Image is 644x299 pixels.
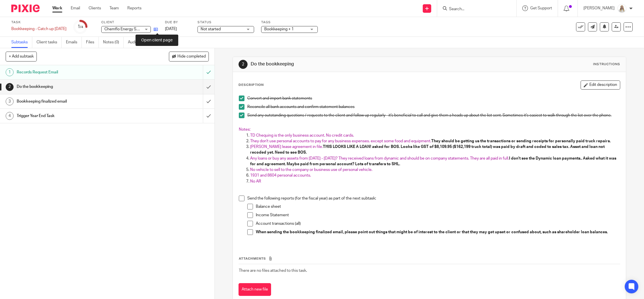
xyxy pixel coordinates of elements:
[104,27,156,31] span: Chemflo Energy Services Inc.
[247,96,620,101] p: Convert and import bank statements
[256,212,620,218] p: Income Statement
[250,139,431,143] span: They don't use personal accounts to pay for any business expenses. except some food and equipment.
[17,68,137,77] h1: Records Request Email
[6,97,14,105] div: 3
[247,113,620,118] p: Send any outstanding questions / requests to the client and follow up regularly - it's beneficial...
[165,20,190,25] label: Due by
[250,179,261,183] span: No AR
[250,156,617,166] strong: I don't see the Dynamic loan payments.. Asked what it was for and agreement. Maybe paid from pers...
[581,80,620,90] button: Edit description
[37,37,62,48] a: Client tasks
[530,6,552,10] span: Get Support
[198,20,254,25] label: Status
[6,112,14,120] div: 4
[6,52,37,61] button: + Add subtask
[6,68,14,76] div: 1
[250,173,311,177] span: 1931 and 8604 personal accounts.
[264,27,294,31] span: Bookkeeping + 1
[239,128,250,132] span: Notes:
[11,20,66,25] label: Task
[261,20,318,25] label: Tags
[128,37,150,48] a: Audit logs
[17,112,137,120] h1: Trigger Year End Task
[177,54,206,59] span: Hide completed
[52,5,62,11] a: Work
[247,104,620,110] p: Reconcile all bank accounts and confirm statement balances
[103,37,124,48] a: Notes (0)
[250,145,323,149] span: [PERSON_NAME] lease agreement in file.
[250,156,509,160] span: Any loans or buy any assets from [DATE] - [DATE]? They received loans from dynamic and should be ...
[101,20,158,25] label: Client
[239,257,266,260] span: Attachments
[239,269,307,273] span: There are no files attached to this task.
[239,283,271,296] button: Attach new file
[247,196,620,201] p: Send the following reports (for the fiscal year) as part of the next subtask:
[11,26,66,32] div: Bookkeeping - Catch up October 2024
[110,5,119,11] a: Team
[583,5,615,11] p: [PERSON_NAME]
[250,145,606,154] strong: THIS LOOKS LIKE A LOAN! asked for BOS. Looks like GST of $8,109.95 ($162,199 truck total) was pai...
[239,83,264,87] p: Description
[11,37,32,48] a: Subtasks
[17,82,137,91] h1: Do the bookkeeping
[431,139,611,143] strong: They should be getting us the transactions or sending receipts for personally paid truck repairs.
[6,83,14,91] div: 2
[256,230,608,234] strong: When sending the bookkeeping finalized email, please point out things that might be of interest t...
[11,5,40,12] img: Pixie
[169,52,209,61] button: Hide completed
[80,26,83,29] small: /4
[250,133,354,137] span: TD Chequing is the only business account. No credit cards.
[617,4,626,13] img: Headshot%2011-2024%20white%20background%20square%202.JPG
[71,5,80,11] a: Email
[201,27,221,31] span: Not started
[593,62,620,67] div: Instructions
[89,5,101,11] a: Clients
[256,204,620,209] p: Balance sheet
[239,60,248,69] div: 2
[86,37,99,48] a: Files
[17,97,137,106] h1: Bookkeeping finalized email
[251,61,441,67] h1: Do the bookkeeping
[78,24,83,30] div: 1
[66,37,82,48] a: Emails
[11,26,66,32] div: Bookkeeping - Catch up [DATE]
[165,27,177,31] span: [DATE]
[127,5,141,11] a: Reports
[256,221,620,226] p: Account transactions (all)
[448,7,499,12] input: Search
[250,168,372,172] span: No vehicle to sell to the company or business use of personal vehicle.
